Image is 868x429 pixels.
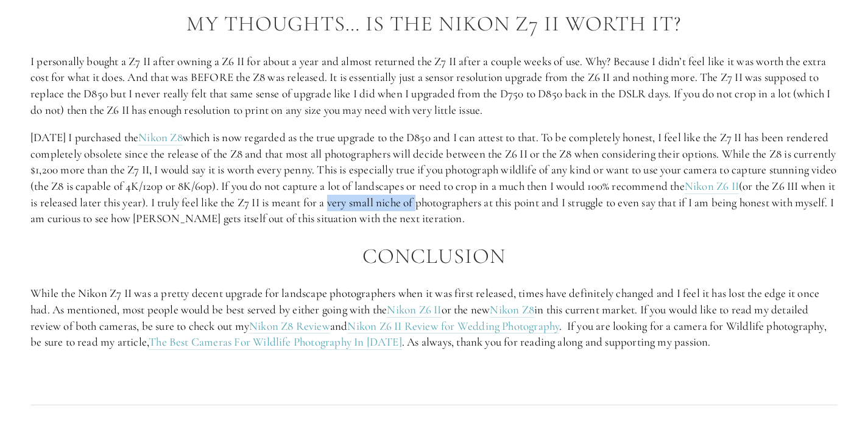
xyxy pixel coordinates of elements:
[387,302,441,318] a: Nikon Z6 II
[347,319,559,334] a: Nikon Z6 II Review for Wedding Photography
[30,130,838,227] p: [DATE] I purchased the which is now regarded as the true upgrade to the D850 and I can attest to ...
[30,12,838,36] h2: My Thoughts… Is The Nikon Z7 II Worth It?
[30,54,838,118] p: I personally bought a Z7 II after owning a Z6 II for about a year and almost returned the Z7 II a...
[149,335,402,350] a: The Best Cameras For Wildlife Photography In [DATE]
[490,302,534,318] a: Nikon Z8
[685,179,739,194] a: Nikon Z6 II
[30,245,838,268] h2: Conclusion
[30,285,838,350] p: While the Nikon Z7 II was a pretty decent upgrade for landscape photographers when it was first r...
[138,130,183,145] a: Nikon Z8
[249,319,330,334] a: Nikon Z8 Review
